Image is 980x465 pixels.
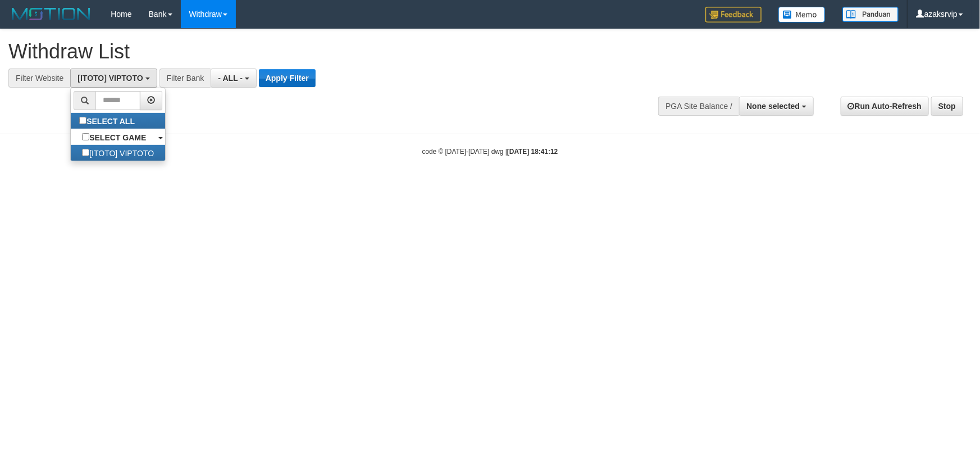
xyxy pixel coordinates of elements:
[159,69,211,88] div: Filter Bank
[259,69,316,87] button: Apply Filter
[211,69,256,88] button: - ALL -
[70,69,157,88] button: [ITOTO] VIPTOTO
[842,7,899,22] img: panduan.png
[746,102,800,111] span: None selected
[79,117,86,124] input: SELECT ALL
[8,69,70,88] div: Filter Website
[739,97,814,116] button: None selected
[71,145,165,161] label: [ITOTO] VIPTOTO
[705,7,762,22] img: Feedback.jpg
[8,40,642,63] h1: Withdraw List
[218,74,243,83] span: - ALL -
[82,133,89,140] input: SELECT GAME
[841,97,929,116] a: Run Auto-Refresh
[422,148,558,156] small: code © [DATE]-[DATE] dwg |
[89,133,146,142] b: SELECT GAME
[71,113,146,129] label: SELECT ALL
[778,7,826,22] img: Button%20Memo.svg
[82,149,89,156] input: [ITOTO] VIPTOTO
[507,148,558,156] strong: [DATE] 18:41:12
[78,74,143,83] span: [ITOTO] VIPTOTO
[8,6,94,22] img: MOTION_logo.png
[71,129,165,145] a: SELECT GAME
[931,97,963,116] a: Stop
[658,97,739,116] div: PGA Site Balance /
